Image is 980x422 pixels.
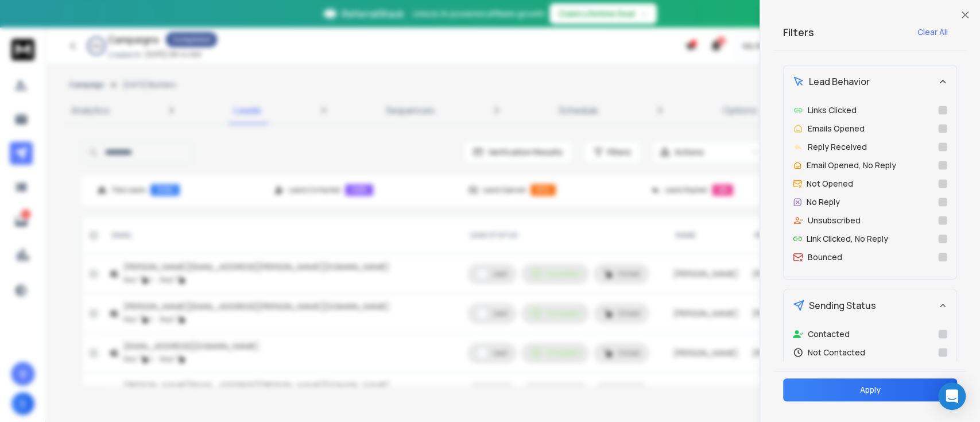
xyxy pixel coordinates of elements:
[808,347,865,358] p: Not Contacted
[809,75,870,88] span: Lead Behavior
[908,21,957,44] button: Clear All
[808,141,867,153] p: Reply Received
[784,65,956,98] button: Lead Behavior
[808,251,842,263] p: Bounced
[808,328,850,340] p: Contacted
[784,289,956,322] button: Sending Status
[783,24,814,40] h2: Filters
[808,123,865,134] p: Emails Opened
[808,215,861,226] p: Unsubscribed
[807,233,888,245] p: Link Clicked, No Reply
[807,160,896,171] p: Email Opened, No Reply
[808,104,857,116] p: Links Clicked
[807,196,840,208] p: No Reply
[807,178,853,189] p: Not Opened
[783,378,957,401] button: Apply
[784,98,956,279] div: Lead Behavior
[938,382,966,410] div: Open Intercom Messenger
[809,299,876,312] span: Sending Status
